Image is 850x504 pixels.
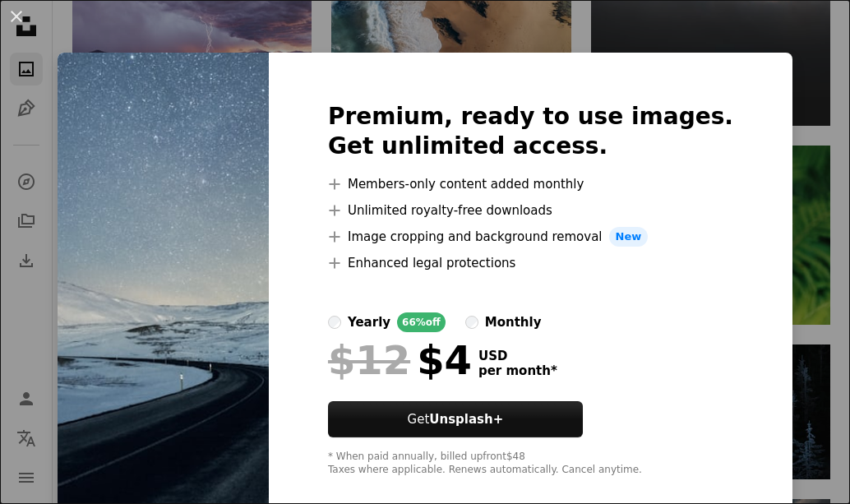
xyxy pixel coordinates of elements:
[328,401,583,437] button: GetUnsplash+
[328,102,733,161] h2: Premium, ready to use images. Get unlimited access.
[328,227,733,247] li: Image cropping and background removal
[478,363,557,378] span: per month *
[485,312,542,332] div: monthly
[478,349,557,363] span: USD
[348,312,390,332] div: yearly
[429,412,503,427] strong: Unsplash+
[465,316,478,329] input: monthly
[328,339,472,381] div: $4
[328,451,733,477] div: * When paid annually, billed upfront $48 Taxes where applicable. Renews automatically. Cancel any...
[328,253,733,273] li: Enhanced legal protections
[328,339,410,381] span: $12
[328,201,733,220] li: Unlimited royalty-free downloads
[609,227,649,247] span: New
[328,174,733,194] li: Members-only content added monthly
[328,316,341,329] input: yearly66%off
[397,312,446,332] div: 66% off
